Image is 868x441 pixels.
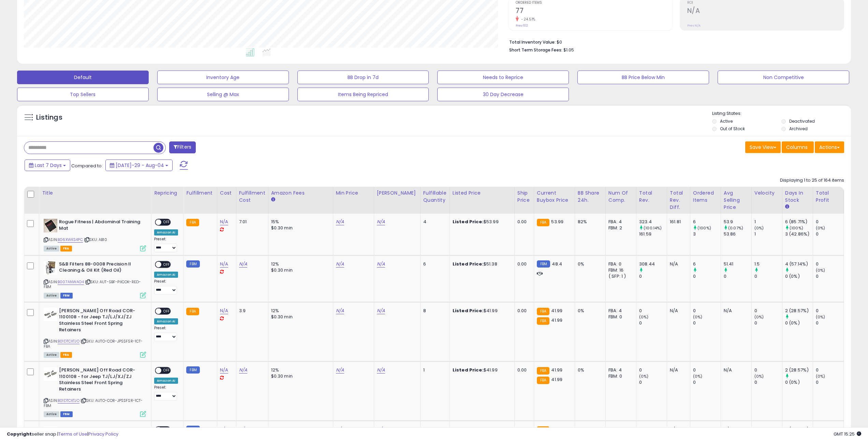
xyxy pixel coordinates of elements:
[60,293,73,299] span: FBM
[552,261,562,267] span: 48.4
[7,431,118,438] div: seller snap | |
[116,162,164,169] span: [DATE]-29 - Aug-04
[578,367,600,373] div: 0%
[516,1,672,5] span: Ordered Items
[785,273,813,279] div: 0 (0%)
[670,189,687,211] div: Total Rev. Diff.
[154,385,178,400] div: Preset:
[578,219,600,225] div: 82%
[297,88,429,101] button: Items Being Repriced
[517,308,529,314] div: 0.00
[84,237,107,242] span: | SKU: AB10
[537,219,549,226] small: FBA
[551,317,562,323] span: 41.99
[220,261,228,268] a: N/A
[517,261,529,267] div: 0.00
[789,126,808,132] label: Archived
[44,352,59,358] span: All listings currently available for purchase on Amazon
[161,219,172,225] span: OFF
[816,268,825,273] small: (0%)
[186,219,199,226] small: FBA
[271,373,328,379] div: $0.30 min
[754,225,764,231] small: (0%)
[639,219,667,225] div: 323.4
[377,218,385,225] a: N/A
[423,261,444,267] div: 6
[220,218,228,225] a: N/A
[239,367,247,374] a: N/A
[608,261,631,267] div: FBA: 0
[693,320,721,326] div: 0
[537,260,550,268] small: FBM
[336,261,344,268] a: N/A
[786,144,808,151] span: Columns
[639,273,667,279] div: 0
[816,273,843,279] div: 0
[693,189,718,204] div: Ordered Items
[785,320,813,326] div: 0 (0%)
[44,261,57,275] img: 51BddmO+wqL._SL40_.jpg
[453,261,509,267] div: $51.38
[239,189,265,204] div: Fulfillment Cost
[670,367,685,373] div: N/A
[724,231,751,237] div: 53.86
[639,231,667,237] div: 161.59
[271,314,328,320] div: $0.30 min
[608,314,631,320] div: FBM: 0
[693,231,721,237] div: 3
[44,308,146,357] div: ASIN:
[60,411,73,417] span: FBM
[60,352,72,358] span: FBA
[271,367,328,373] div: 12%
[639,374,649,379] small: (0%)
[17,71,149,84] button: Default
[785,231,813,237] div: 3 (42.86%)
[563,47,574,53] span: $1.05
[720,118,733,124] label: Active
[437,88,569,101] button: 30 Day Decrease
[516,24,528,28] small: Prev: 102
[537,308,549,315] small: FBA
[161,261,172,267] span: OFF
[693,219,721,225] div: 6
[453,189,512,197] div: Listed Price
[154,229,178,235] div: Amazon AI
[44,219,146,250] div: ASIN:
[44,367,146,416] div: ASIN:
[816,225,825,231] small: (0%)
[186,260,200,268] small: FBM
[154,272,178,278] div: Amazon AI
[271,267,328,273] div: $0.30 min
[59,308,142,335] b: [PERSON_NAME] Off Road COR-1100108 - for Jeep TJ/LJ/XJ/ZJ Stainless Steel Front Spring Retainers
[720,126,745,132] label: Out of Stock
[157,71,289,84] button: Inventory Age
[297,71,429,84] button: BB Drop in 7d
[724,367,746,373] div: N/A
[785,379,813,385] div: 0 (0%)
[169,141,196,153] button: Filters
[693,379,721,385] div: 0
[754,374,764,379] small: (0%)
[58,431,87,437] a: Terms of Use
[271,261,328,267] div: 12%
[44,279,141,289] span: | SKU: AUT-SBF-PIICOK-RED-FBM
[453,219,509,225] div: $53.99
[785,367,813,373] div: 2 (28.57%)
[220,367,228,374] a: N/A
[785,219,813,225] div: 6 (85.71%)
[509,47,562,53] b: Short Term Storage Fees:
[608,267,631,273] div: FBM: 16
[537,189,572,204] div: Current Buybox Price
[157,88,289,101] button: Selling @ Max
[608,308,631,314] div: FBA: 4
[754,314,764,320] small: (0%)
[154,237,178,252] div: Preset:
[220,307,228,314] a: N/A
[453,308,509,314] div: $41.99
[785,204,789,210] small: Days In Stock.
[186,308,199,315] small: FBA
[578,308,600,314] div: 0%
[724,273,751,279] div: 0
[44,246,59,252] span: All listings currently available for purchase on Amazon
[88,431,118,437] a: Privacy Policy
